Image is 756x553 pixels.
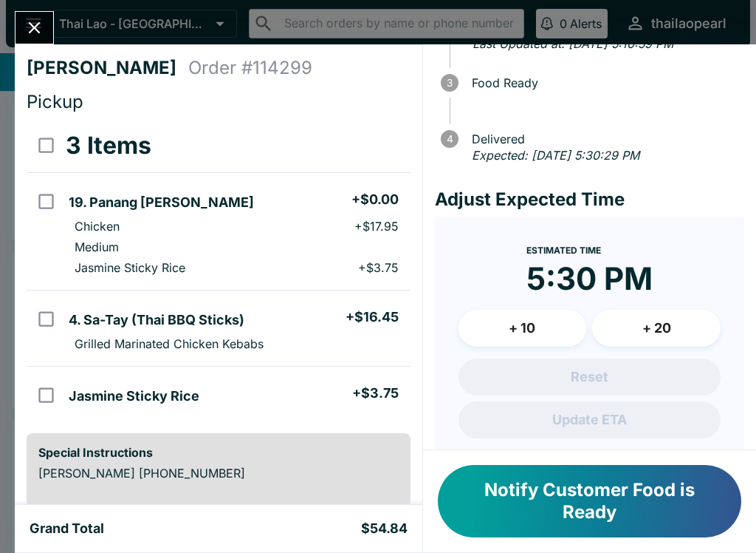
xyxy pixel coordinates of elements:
[69,194,254,211] h5: 19. Panang [PERSON_NAME]
[464,132,744,146] span: Delivered
[188,57,312,79] h4: Order # 114299
[464,76,744,89] span: Food Ready
[352,384,399,402] h5: + $3.75
[438,465,741,537] button: Notify Customer Food is Ready
[472,36,673,51] em: Last Updated at: [DATE] 5:10:59 PM
[75,336,264,351] p: Grilled Marinated Chicken Kebabs
[446,133,453,145] text: 4
[66,131,151,160] h3: 3 Items
[38,445,399,460] h6: Special Instructions
[69,387,199,405] h5: Jasmine Sticky Rice
[354,219,399,234] p: + $17.95
[592,310,721,347] button: + 20
[361,520,408,537] h5: $54.84
[351,191,399,208] h5: + $0.00
[526,245,601,256] span: Estimated Time
[75,260,185,275] p: Jasmine Sticky Rice
[27,57,188,79] h4: [PERSON_NAME]
[458,310,587,347] button: + 10
[435,189,744,211] h4: Adjust Expected Time
[27,91,83,112] span: Pickup
[75,240,119,254] p: Medium
[447,77,453,89] text: 3
[69,311,244,329] h5: 4. Sa-Tay (Thai BBQ Sticks)
[526,259,653,298] time: 5:30 PM
[38,466,399,481] p: [PERSON_NAME] [PHONE_NUMBER]
[346,308,399,326] h5: + $16.45
[27,119,410,421] table: orders table
[358,260,399,275] p: + $3.75
[16,12,53,44] button: Close
[30,520,104,537] h5: Grand Total
[75,219,120,234] p: Chicken
[472,148,639,163] em: Expected: [DATE] 5:30:29 PM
